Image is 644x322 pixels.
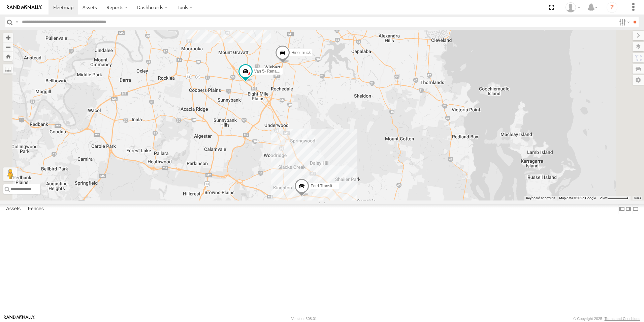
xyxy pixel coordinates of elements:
[291,317,317,321] div: Version: 308.01
[616,17,631,27] label: Search Filter Options
[618,204,625,214] label: Dock Summary Table to the Left
[311,184,344,189] span: Ford Transit (New)
[3,33,13,42] button: Zoom in
[254,69,312,74] span: Van 5- Renault Master - 052•LI8
[3,52,13,61] button: Zoom Home
[3,64,13,74] label: Measure
[291,51,311,55] span: Hino Truck
[25,204,47,214] label: Fences
[573,317,640,321] div: © Copyright 2025 -
[526,196,555,200] button: Keyboard shortcuts
[605,317,640,321] a: Terms and Conditions
[607,2,617,13] i: ?
[600,196,607,200] span: 2 km
[625,204,632,214] label: Dock Summary Table to the Right
[14,17,20,27] label: Search Query
[598,196,631,200] button: Map Scale: 2 km per 59 pixels
[3,204,24,214] label: Assets
[4,315,35,322] a: Visit our Website
[563,2,583,12] div: Darren Ward
[7,5,42,10] img: rand-logo.svg
[559,196,596,200] span: Map data ©2025 Google
[632,204,639,214] label: Hide Summary Table
[633,75,644,85] label: Map Settings
[3,42,13,52] button: Zoom out
[3,167,17,181] button: Drag Pegman onto the map to open Street View
[634,197,641,199] a: Terms (opens in new tab)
